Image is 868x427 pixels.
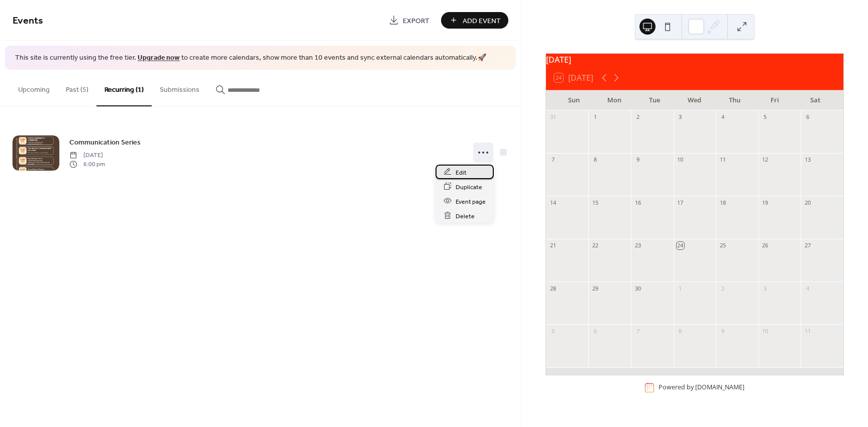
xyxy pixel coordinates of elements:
[677,327,684,335] div: 8
[795,90,835,110] div: Sat
[591,242,599,249] div: 22
[762,113,769,121] div: 5
[715,90,755,110] div: Thu
[456,211,475,221] span: Delete
[719,284,726,292] div: 2
[804,284,811,292] div: 4
[804,113,811,121] div: 6
[804,327,811,335] div: 11
[58,70,96,105] button: Past (5)
[634,90,675,110] div: Tue
[719,113,726,121] div: 4
[152,70,207,105] button: Submissions
[456,182,482,192] span: Duplicate
[546,54,843,66] div: [DATE]
[591,113,599,121] div: 1
[13,11,43,31] span: Events
[549,113,557,121] div: 31
[762,284,769,292] div: 3
[591,156,599,164] div: 8
[634,284,641,292] div: 30
[804,242,811,249] div: 27
[403,16,429,26] span: Export
[554,90,594,110] div: Sun
[695,383,744,392] a: [DOMAIN_NAME]
[634,199,641,206] div: 16
[10,70,58,105] button: Upcoming
[634,156,641,164] div: 9
[762,156,769,164] div: 12
[762,242,769,249] div: 26
[549,156,557,164] div: 7
[762,199,769,206] div: 19
[804,199,811,206] div: 20
[719,327,726,335] div: 9
[549,199,557,206] div: 14
[634,113,641,121] div: 2
[456,167,467,178] span: Edit
[96,70,152,106] button: Recurring (1)
[762,327,769,335] div: 10
[677,284,684,292] div: 1
[719,156,726,164] div: 11
[755,90,795,110] div: Fri
[69,137,141,148] span: Communication Series
[15,53,486,63] span: This site is currently using the free tier. to create more calendars, show more than 10 events an...
[463,16,501,26] span: Add Event
[549,284,557,292] div: 28
[69,136,141,148] a: Communication Series
[591,284,599,292] div: 29
[677,199,684,206] div: 17
[381,12,437,29] a: Export
[677,156,684,164] div: 10
[138,51,180,65] a: Upgrade now
[677,113,684,121] div: 3
[594,90,634,110] div: Mon
[634,242,641,249] div: 23
[69,160,105,169] span: 6:00 pm
[634,327,641,335] div: 7
[677,242,684,249] div: 24
[591,199,599,206] div: 15
[69,151,105,160] span: [DATE]
[675,90,715,110] div: Wed
[549,327,557,335] div: 5
[804,156,811,164] div: 13
[456,196,486,207] span: Event page
[719,199,726,206] div: 18
[719,242,726,249] div: 25
[659,383,744,392] div: Powered by
[441,12,508,29] button: Add Event
[591,327,599,335] div: 6
[549,242,557,249] div: 21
